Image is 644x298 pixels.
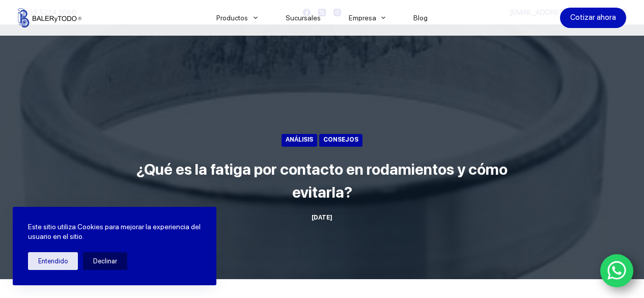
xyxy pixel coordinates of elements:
a: Consejos [319,134,362,147]
img: Balerytodo [18,8,81,28]
a: Cotizar ahora [560,8,626,28]
a: Análisis [282,134,317,147]
h1: ¿Qué es la fatiga por contacto en rodamientos y cómo evitarla? [131,158,513,204]
time: [DATE] [312,214,332,221]
a: WhatsApp [600,254,634,288]
button: Entendido [28,252,78,270]
button: Declinar [83,252,127,270]
p: Este sitio utiliza Cookies para mejorar la experiencia del usuario en el sitio. [28,222,201,242]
